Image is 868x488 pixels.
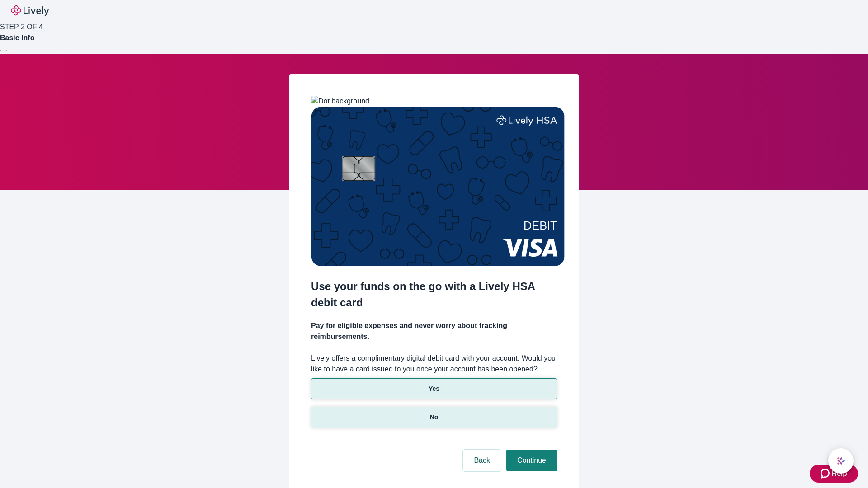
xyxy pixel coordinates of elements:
[821,468,831,479] svg: Zendesk support icon
[831,468,847,479] span: Help
[311,320,557,342] h4: Pay for eligible expenses and never worry about tracking reimbursements.
[430,413,439,422] p: No
[429,384,439,394] p: Yes
[810,465,858,483] button: Zendesk support iconHelp
[311,96,369,107] img: Dot background
[11,5,49,16] img: Lively
[836,456,845,465] svg: Lively AI Assistant
[311,407,557,428] button: No
[463,450,501,471] button: Back
[311,278,557,311] h2: Use your funds on the go with a Lively HSA debit card
[311,378,557,399] button: Yes
[506,450,557,471] button: Continue
[311,107,565,266] img: Debit card
[311,353,557,375] label: Lively offers a complimentary digital debit card with your account. Would you like to have a card...
[828,448,854,474] button: chat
